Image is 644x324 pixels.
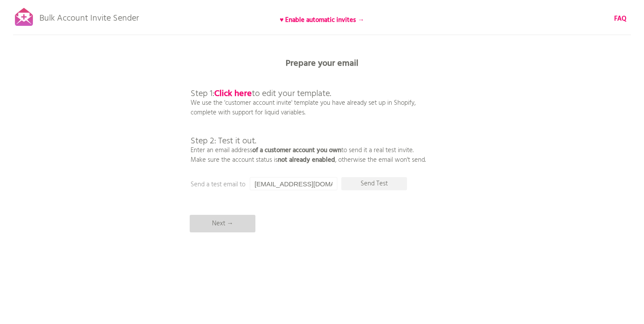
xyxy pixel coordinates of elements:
[191,134,256,148] span: Step 2: Test it out.
[214,87,252,101] a: Click here
[191,87,331,101] span: Step 1: to edit your template.
[614,14,626,24] a: FAQ
[278,155,335,165] b: not already enabled
[341,177,407,190] p: Send Test
[252,145,341,156] b: of a customer account you own
[39,5,139,27] p: Bulk Account Invite Sender
[280,15,364,25] b: ♥ Enable automatic invites →
[191,180,366,189] p: Send a test email to
[286,57,358,71] b: Prepare your email
[191,70,426,165] p: We use the 'customer account invite' template you have already set up in Shopify, complete with s...
[614,14,626,24] b: FAQ
[190,215,255,232] p: Next →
